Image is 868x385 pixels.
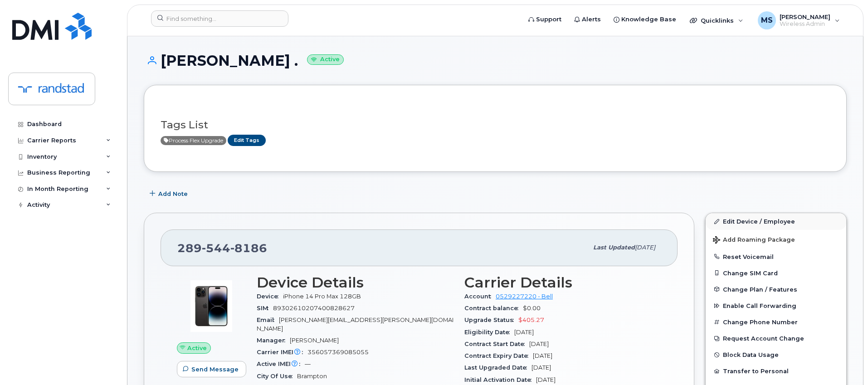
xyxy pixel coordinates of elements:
a: 0529227220 - Bell [496,293,553,300]
span: [DATE] [532,364,551,371]
span: Add Note [158,190,188,198]
span: Email [257,317,279,323]
button: Block Data Usage [706,346,846,363]
a: Edit Tags [228,135,266,146]
span: Upgrade Status [464,317,518,323]
span: City Of Use [257,373,297,380]
span: [PERSON_NAME] [290,337,339,344]
span: Change Plan / Features [723,286,797,292]
span: Account [464,293,496,300]
span: 544 [202,241,230,255]
span: Carrier IMEI [257,349,307,356]
button: Send Message [177,361,246,377]
span: Brampton [297,373,327,380]
span: 89302610207400828627 [273,305,355,312]
button: Add Note [144,185,195,202]
button: Change Phone Number [706,314,846,330]
span: [DATE] [635,244,655,251]
button: Reset Voicemail [706,249,846,265]
span: Contract Start Date [464,341,529,347]
span: 289 [177,241,267,255]
h3: Tags List [161,119,830,131]
button: Add Roaming Package [706,230,846,249]
span: Add Roaming Package [713,236,795,245]
small: Active [307,54,344,65]
span: [DATE] [536,376,556,383]
button: Transfer to Personal [706,363,846,379]
a: Edit Device / Employee [706,213,846,229]
span: [DATE] [533,352,552,359]
span: Enable Call Forwarding [723,302,796,309]
span: Manager [257,337,290,344]
span: Last Upgraded Date [464,364,532,371]
button: Change SIM Card [706,265,846,281]
span: Send Message [191,365,239,374]
span: 356057369085055 [307,349,369,356]
span: Last updated [593,244,635,251]
span: 8186 [230,241,267,255]
span: Active [161,136,226,145]
img: image20231002-3703462-by0d28.jpeg [184,279,239,333]
span: Device [257,293,283,300]
span: Active IMEI [257,361,305,367]
span: $0.00 [523,305,541,312]
span: Contract balance [464,305,523,312]
span: Initial Activation Date [464,376,536,383]
span: SIM [257,305,273,312]
span: Eligibility Date [464,329,514,336]
span: [PERSON_NAME][EMAIL_ADDRESS][PERSON_NAME][DOMAIN_NAME] [257,317,454,331]
span: $405.27 [518,317,544,323]
button: Request Account Change [706,330,846,346]
span: — [305,361,311,367]
span: Contract Expiry Date [464,352,533,359]
button: Change Plan / Features [706,281,846,297]
span: iPhone 14 Pro Max 128GB [283,293,361,300]
span: Active [187,344,207,352]
h1: [PERSON_NAME] . [144,53,847,68]
span: [DATE] [529,341,549,347]
span: [DATE] [514,329,534,336]
h3: Device Details [257,274,454,291]
h3: Carrier Details [464,274,661,291]
button: Enable Call Forwarding [706,297,846,314]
